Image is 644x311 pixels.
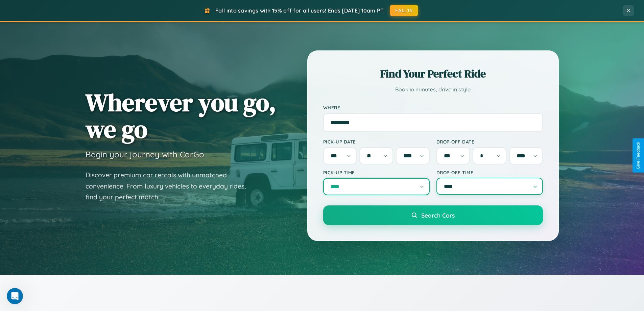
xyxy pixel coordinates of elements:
button: FALL15 [390,5,418,16]
iframe: Intercom live chat [7,288,23,304]
span: Search Cars [421,212,455,219]
p: Discover premium car rentals with unmatched convenience. From luxury vehicles to everyday rides, ... [86,170,255,203]
label: Drop-off Date [436,139,543,145]
p: Book in minutes, drive in style [323,85,543,94]
div: Give Feedback [636,142,641,169]
button: Search Cars [323,205,543,225]
span: Fall into savings with 15% off for all users! Ends [DATE] 10am PT. [215,7,385,14]
h2: Find Your Perfect Ride [323,66,543,81]
h1: Wherever you go, we go [86,89,276,142]
h3: Begin your journey with CarGo [86,149,204,159]
label: Drop-off Time [436,170,543,175]
label: Where [323,105,543,110]
label: Pick-up Time [323,170,430,175]
label: Pick-up Date [323,139,430,145]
